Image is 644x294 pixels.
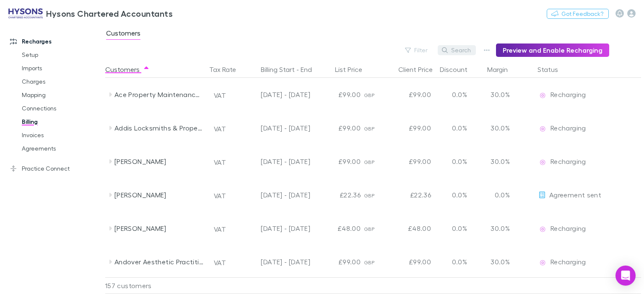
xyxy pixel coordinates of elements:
button: Filter [401,45,433,55]
a: Charges [13,75,110,88]
div: £48.00 [314,212,364,245]
div: 157 customers [105,277,206,294]
button: Got Feedback? [547,9,609,19]
div: 0.0% [434,145,485,178]
div: £99.00 [384,111,434,145]
button: VAT [210,222,230,236]
span: Recharging [551,124,586,132]
img: Recharging [538,158,547,166]
div: [DATE] - [DATE] [241,78,310,111]
button: VAT [210,122,230,135]
button: VAT [210,89,230,102]
div: £99.00 [384,245,434,279]
span: Recharging [551,157,586,165]
div: [DATE] - [DATE] [241,145,310,178]
span: GBP [364,192,374,199]
span: GBP [364,92,374,98]
button: Client Price [398,61,443,78]
a: Agreements [13,142,110,155]
button: Tax Rate [209,61,246,78]
button: VAT [210,156,230,169]
span: GBP [364,159,374,165]
a: Practice Connect [2,162,110,175]
img: Recharging [538,125,547,133]
a: Billing [13,115,110,128]
div: [DATE] - [DATE] [241,245,310,279]
span: Recharging [551,90,586,98]
span: GBP [364,226,374,232]
div: £22.36 [314,178,364,212]
div: £99.00 [314,111,364,145]
img: Recharging [538,225,547,233]
span: Recharging [551,258,586,266]
p: 30.0% [488,223,510,233]
span: Recharging [551,224,586,232]
div: £99.00 [384,145,434,178]
button: Preview and Enable Recharging [496,43,609,57]
p: 30.0% [488,156,510,166]
a: Connections [13,102,110,115]
img: Recharging [538,258,547,267]
a: Imports [13,61,110,75]
span: Agreement sent [549,191,601,199]
p: 30.0% [488,123,510,133]
div: [DATE] - [DATE] [241,111,310,145]
span: GBP [364,125,374,132]
div: Andover Aesthetic Practitioners Ltd [114,245,203,279]
div: Addis Locksmiths & Property Maintenance Limited [114,111,203,145]
div: Open Intercom Messenger [615,266,636,286]
span: GBP [364,259,374,266]
div: 0.0% [434,111,485,145]
button: Margin [487,61,518,78]
span: Customers [106,29,140,40]
div: [DATE] - [DATE] [241,178,310,212]
button: VAT [210,189,230,202]
div: 0.0% [434,178,485,212]
button: Search [438,45,476,55]
div: £99.00 [314,145,364,178]
a: Invoices [13,128,110,142]
a: Setup [13,48,110,61]
img: Recharging [538,91,547,100]
p: 30.0% [488,257,510,267]
button: Billing Start - End [261,61,322,78]
div: 0.0% [434,78,485,111]
div: £99.00 [384,78,434,111]
p: 30.0% [488,89,510,100]
a: Recharges [2,35,110,48]
div: £99.00 [314,245,364,279]
div: [DATE] - [DATE] [241,212,310,245]
a: Hysons Chartered Accountants [3,3,178,23]
button: Discount [440,61,478,78]
button: List Price [335,61,372,78]
div: [PERSON_NAME] [114,178,203,212]
div: £22.36 [384,178,434,212]
h3: Hysons Chartered Accountants [46,8,173,18]
div: [PERSON_NAME] [114,145,203,178]
img: Hysons Chartered Accountants's Logo [8,8,43,18]
div: 0.0% [434,212,485,245]
div: [PERSON_NAME] [114,212,203,245]
button: VAT [210,256,230,269]
div: 0.0% [434,245,485,279]
div: £48.00 [384,212,434,245]
a: Mapping [13,88,110,102]
button: Customers [105,61,150,78]
div: Ace Property Maintenance & Construction Limited [114,78,203,111]
div: £99.00 [314,78,364,111]
p: 0.0% [488,190,510,200]
button: Status [538,61,568,78]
